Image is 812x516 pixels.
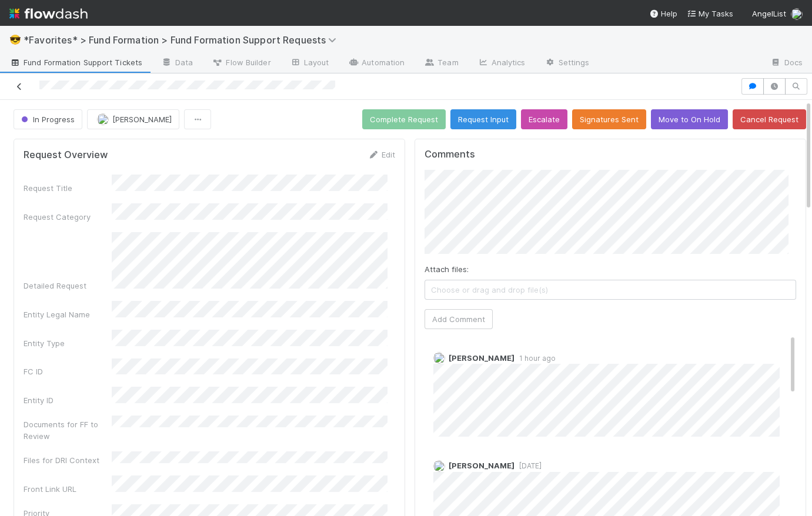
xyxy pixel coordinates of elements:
span: In Progress [19,115,75,124]
img: avatar_b467e446-68e1-4310-82a7-76c532dc3f4b.png [97,113,109,125]
img: avatar_b467e446-68e1-4310-82a7-76c532dc3f4b.png [791,8,803,20]
div: Documents for FF to Review [24,418,112,442]
img: logo-inverted-e16ddd16eac7371096b0.svg [9,4,88,24]
button: In Progress [14,109,82,129]
span: [PERSON_NAME] [112,115,172,124]
button: Request Input [450,109,516,129]
h5: Request Overview [24,149,108,161]
a: Data [152,54,202,73]
a: Automation [338,54,414,73]
h5: Comments [425,149,796,160]
span: [PERSON_NAME] [449,461,514,470]
div: Files for DRI Context [24,454,112,466]
button: Move to On Hold [651,109,728,129]
a: Docs [761,54,812,73]
a: Layout [280,54,339,73]
button: Complete Request [362,109,446,129]
span: [PERSON_NAME] [449,353,514,363]
div: Request Title [24,182,112,194]
a: Settings [535,54,599,73]
div: Detailed Request [24,280,112,291]
div: Help [649,8,677,19]
button: Escalate [521,109,567,129]
button: Signatures Sent [572,109,646,129]
a: Team [414,54,467,73]
span: [DATE] [514,461,542,470]
button: [PERSON_NAME] [87,109,179,129]
div: FC ID [24,366,112,377]
span: AngelList [752,9,786,18]
span: 😎 [9,35,21,45]
span: *Favorites* > Fund Formation > Fund Formation Support Requests [24,34,342,46]
div: Entity Type [24,337,112,349]
div: Entity ID [24,394,112,406]
button: Cancel Request [733,109,806,129]
a: Flow Builder [202,54,280,73]
img: avatar_892eb56c-5b5a-46db-bf0b-2a9023d0e8f8.png [433,460,445,472]
div: Front Link URL [24,483,112,495]
span: Flow Builder [212,56,270,68]
label: Attach files: [425,263,469,275]
span: 1 hour ago [514,354,556,363]
img: avatar_ac990a78-52d7-40f8-b1fe-cbbd1cda261e.png [433,352,445,364]
a: Edit [367,150,395,159]
div: Entity Legal Name [24,309,112,320]
span: My Tasks [687,9,733,18]
a: My Tasks [687,8,733,19]
span: Choose or drag and drop file(s) [425,280,796,299]
div: Request Category [24,211,112,223]
button: Add Comment [425,309,493,329]
a: Analytics [468,54,535,73]
span: Fund Formation Support Tickets [9,56,142,68]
